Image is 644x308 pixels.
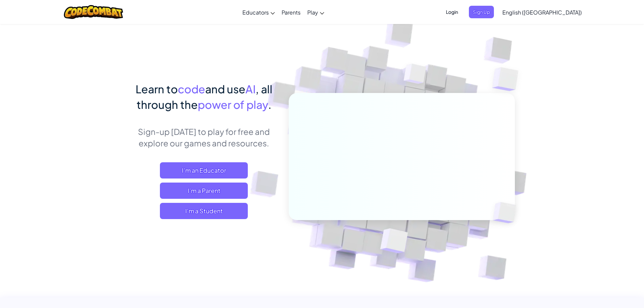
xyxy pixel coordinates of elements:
[499,3,585,21] a: English ([GEOGRAPHIC_DATA])
[278,3,304,21] a: Parents
[304,3,328,21] a: Play
[178,82,205,96] span: code
[129,126,279,149] p: Sign-up [DATE] to play for free and explore our games and resources.
[64,5,123,19] img: CodeCombat logo
[268,98,271,111] span: .
[307,9,318,16] span: Play
[198,98,268,111] span: power of play
[239,3,278,21] a: Educators
[442,6,462,18] button: Login
[479,51,537,108] img: Overlap cubes
[481,188,532,237] img: Overlap cubes
[160,162,248,179] a: I'm an Educator
[160,183,248,199] a: I'm a Parent
[391,50,439,101] img: Overlap cubes
[136,82,178,96] span: Learn to
[502,9,582,16] span: English ([GEOGRAPHIC_DATA])
[242,9,269,16] span: Educators
[363,214,424,270] img: Overlap cubes
[205,82,245,96] span: and use
[245,82,256,96] span: AI
[469,6,494,18] button: Sign Up
[160,203,248,219] button: I'm a Student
